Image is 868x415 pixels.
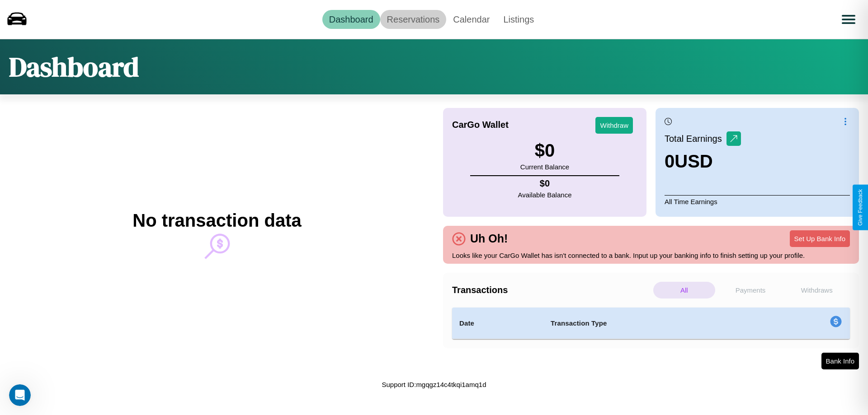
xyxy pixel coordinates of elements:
h4: $ 0 [518,178,572,189]
a: Dashboard [322,10,380,29]
h3: $ 0 [520,140,569,161]
a: Reservations [380,10,447,29]
p: Total Earnings [665,131,726,147]
h3: 0 USD [665,151,741,172]
h1: Dashboard [9,48,139,85]
iframe: Intercom live chat [9,384,31,406]
table: simple table [452,308,850,339]
h4: CarGo Wallet [452,120,509,130]
p: Support ID: mgqgz14c4tkqi1amq1d [382,378,486,391]
h4: Transaction Type [551,318,756,329]
p: Withdraws [786,282,848,298]
a: Listings [496,10,541,29]
h2: No transaction data [132,210,301,231]
p: Available Balance [518,189,572,201]
div: Give Feedback [857,189,863,226]
p: All [653,282,715,298]
h4: Date [459,318,536,329]
p: Looks like your CarGo Wallet has isn't connected to a bank. Input up your banking info to finish ... [452,249,850,261]
p: All Time Earnings [665,195,850,208]
p: Payments [720,282,782,298]
h4: Transactions [452,285,651,295]
button: Set Up Bank Info [790,230,850,247]
a: Calendar [446,10,496,29]
button: Bank Info [821,353,859,369]
button: Open menu [836,7,861,32]
button: Withdraw [595,117,633,134]
p: Current Balance [520,161,569,173]
h4: Uh Oh! [466,232,512,245]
